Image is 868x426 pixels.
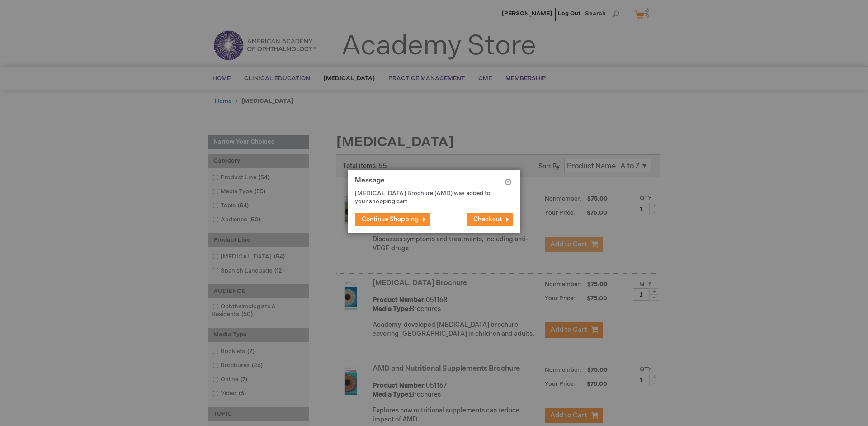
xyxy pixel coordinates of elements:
[355,213,430,226] button: Continue Shopping
[467,213,513,226] button: Checkout
[355,177,513,189] h1: Message
[473,215,502,223] span: Checkout
[355,189,500,206] p: [MEDICAL_DATA] Brochure (AMD) was added to your shopping cart.
[362,215,419,223] span: Continue Shopping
